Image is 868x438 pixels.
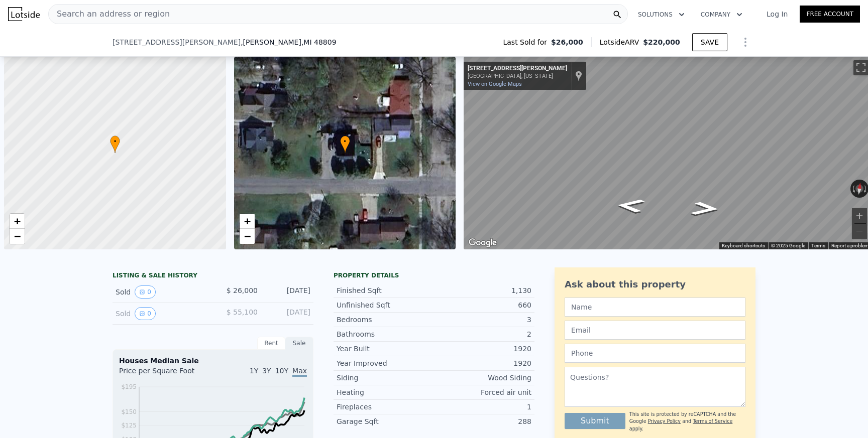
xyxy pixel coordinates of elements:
[116,285,205,299] div: Sold
[337,373,434,383] div: Siding
[468,81,522,87] a: View on Google Maps
[735,32,755,52] button: Show Options
[852,208,867,223] button: Zoom in
[337,285,434,296] div: Finished Sqft
[275,367,288,375] span: 10Y
[110,137,120,146] span: •
[565,344,745,363] input: Phone
[337,300,434,310] div: Unfinished Sqft
[811,243,825,248] a: Terms
[643,38,680,46] span: $220,000
[14,230,21,242] span: −
[110,135,120,153] div: •
[292,367,307,377] span: Max
[135,307,156,320] button: View historical data
[337,344,434,354] div: Year Built
[257,337,285,350] div: Rent
[565,277,745,291] div: Ask about this property
[854,179,864,198] button: Reset the view
[266,307,310,320] div: [DATE]
[244,230,250,242] span: −
[600,37,643,47] span: Lotside ARV
[116,307,205,320] div: Sold
[241,37,336,47] span: , [PERSON_NAME]
[575,70,582,81] a: Show location on map
[340,135,350,153] div: •
[629,411,745,432] div: This site is protected by reCAPTCHA and the Google and apply.
[240,214,255,229] a: Zoom in
[551,37,583,47] span: $26,000
[119,356,307,366] div: Houses Median Sale
[692,33,727,51] button: SAVE
[693,6,750,24] button: Company
[434,300,531,310] div: 660
[119,366,213,382] div: Price per Square Foot
[49,8,170,20] span: Search an address or region
[466,236,499,249] a: Open this area in Google Maps (opens a new window)
[630,6,693,24] button: Solutions
[565,298,745,317] input: Name
[285,337,313,350] div: Sale
[244,215,250,227] span: +
[850,180,856,198] button: Rotate counterclockwise
[468,73,567,79] div: [GEOGRAPHIC_DATA], [US_STATE]
[565,321,745,340] input: Email
[434,344,531,354] div: 1920
[434,329,531,339] div: 2
[648,418,681,424] a: Privacy Policy
[240,229,255,244] a: Zoom out
[679,198,731,219] path: Go East, W Mary St
[466,236,499,249] img: Google
[113,37,241,47] span: [STREET_ADDRESS][PERSON_NAME]
[337,402,434,412] div: Fireplaces
[334,271,534,279] div: Property details
[337,315,434,325] div: Bedrooms
[14,215,21,227] span: +
[434,416,531,426] div: 288
[121,422,137,429] tspan: $125
[227,308,258,316] span: $ 55,100
[8,7,40,21] img: Lotside
[266,285,310,299] div: [DATE]
[771,243,805,248] span: © 2025 Google
[565,413,625,429] button: Submit
[121,408,137,415] tspan: $150
[10,229,25,244] a: Zoom out
[434,315,531,325] div: 3
[301,38,337,46] span: , MI 48809
[852,224,867,239] button: Zoom out
[340,137,350,146] span: •
[10,214,25,229] a: Zoom in
[434,402,531,412] div: 1
[337,358,434,368] div: Year Improved
[434,373,531,383] div: Wood Siding
[121,383,137,390] tspan: $195
[337,329,434,339] div: Bathrooms
[113,271,313,281] div: LISTING & SALE HISTORY
[434,285,531,296] div: 1,130
[754,9,800,19] a: Log In
[250,367,258,375] span: 1Y
[337,416,434,426] div: Garage Sqft
[468,65,567,73] div: [STREET_ADDRESS][PERSON_NAME]
[135,285,156,299] button: View historical data
[227,286,258,295] span: $ 26,000
[693,418,732,424] a: Terms of Service
[503,37,551,47] span: Last Sold for
[722,242,765,249] button: Keyboard shortcuts
[604,195,657,216] path: Go West, W Mary St
[262,367,271,375] span: 3Y
[434,358,531,368] div: 1920
[337,387,434,397] div: Heating
[434,387,531,397] div: Forced air unit
[800,6,860,23] a: Free Account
